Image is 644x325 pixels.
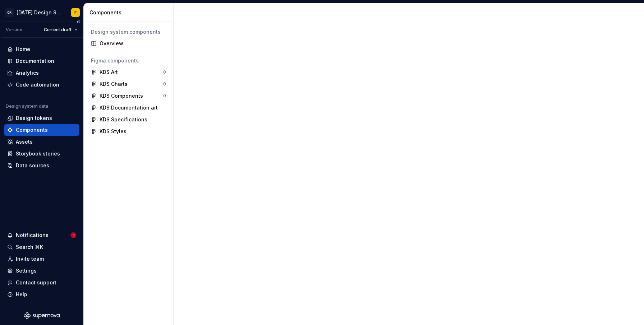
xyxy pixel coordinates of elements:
[4,289,79,300] button: Help
[100,40,166,47] div: Overview
[16,291,27,298] div: Help
[6,103,48,109] div: Design system data
[100,116,147,123] div: KDS Specifications
[4,43,79,55] a: Home
[16,81,59,88] div: Code automation
[88,90,169,102] a: KDS Components0
[88,66,169,78] a: KDS Art0
[4,265,79,277] a: Settings
[4,112,79,124] a: Design tokens
[4,277,79,288] button: Contact support
[4,136,79,148] a: Assets
[16,69,39,76] div: Analytics
[16,126,48,134] div: Components
[88,126,169,137] a: KDS Styles
[4,229,79,241] button: Notifications1
[16,243,43,251] div: Search ⌘K
[44,27,72,33] span: Current draft
[74,10,77,15] div: F
[16,46,30,53] div: Home
[16,255,44,263] div: Invite team
[100,69,118,76] div: KDS Art
[163,93,166,99] div: 0
[163,69,166,75] div: 0
[4,55,79,67] a: Documentation
[88,114,169,125] a: KDS Specifications
[41,25,80,35] button: Current draft
[16,138,33,145] div: Assets
[73,17,83,27] button: Collapse sidebar
[1,5,82,20] button: CK[DATE] Design SystemF
[16,115,52,122] div: Design tokens
[4,124,79,136] a: Components
[100,104,158,111] div: KDS Documentation art
[24,312,60,319] svg: Supernova Logo
[100,92,143,99] div: KDS Components
[16,162,49,169] div: Data sources
[16,267,37,274] div: Settings
[163,81,166,87] div: 0
[4,253,79,265] a: Invite team
[16,57,54,65] div: Documentation
[6,27,22,33] div: Version
[88,102,169,113] a: KDS Documentation art
[88,78,169,90] a: KDS Charts0
[16,279,56,286] div: Contact support
[4,67,79,79] a: Analytics
[17,9,63,16] div: [DATE] Design System
[91,28,166,36] div: Design system components
[4,148,79,159] a: Storybook stories
[91,57,166,64] div: Figma components
[100,128,126,135] div: KDS Styles
[4,160,79,171] a: Data sources
[16,150,60,157] div: Storybook stories
[100,80,128,88] div: KDS Charts
[89,9,170,16] div: Components
[4,241,79,253] button: Search ⌘K
[16,232,49,239] div: Notifications
[70,232,76,238] span: 1
[4,79,79,90] a: Code automation
[5,8,14,17] div: CK
[88,38,169,49] a: Overview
